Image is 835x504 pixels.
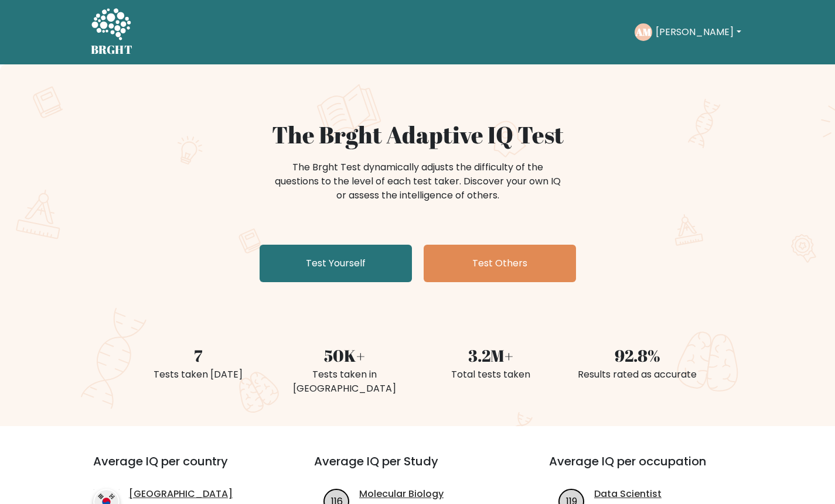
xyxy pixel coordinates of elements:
[594,487,662,501] a: Data Scientist
[571,368,704,382] div: Results rated as accurate
[549,454,756,482] h3: Average IQ per occupation
[271,160,564,203] div: The Brght Test dynamically adjusts the difficulty of the questions to the level of each test take...
[91,43,133,57] h5: BRGHT
[278,343,411,368] div: 50K+
[314,454,521,482] h3: Average IQ per Study
[132,121,704,149] h1: The Brght Adaptive IQ Test
[652,25,744,40] button: [PERSON_NAME]
[91,5,133,60] a: BRGHT
[635,25,652,39] text: AM
[132,368,264,382] div: Tests taken [DATE]
[424,245,576,282] a: Test Others
[129,487,233,501] a: [GEOGRAPHIC_DATA]
[132,343,264,368] div: 7
[93,454,272,482] h3: Average IQ per country
[359,487,444,501] a: Molecular Biology
[278,368,411,396] div: Tests taken in [GEOGRAPHIC_DATA]
[571,343,704,368] div: 92.8%
[425,343,557,368] div: 3.2M+
[425,368,557,382] div: Total tests taken
[260,245,412,282] a: Test Yourself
